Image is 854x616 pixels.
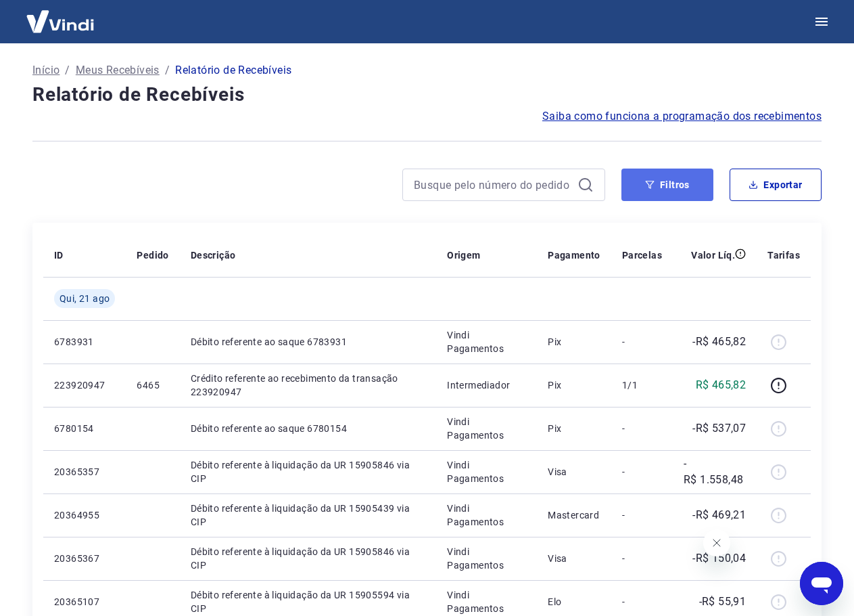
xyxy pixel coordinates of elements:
[54,422,115,435] p: 6780154
[447,328,526,355] p: Vindi Pagamentos
[76,62,160,79] a: Meus Recebíveis
[622,465,662,479] p: -
[191,502,425,529] p: Débito referente à liquidação da UR 15905439 via CIP
[730,169,822,201] button: Exportar
[691,248,735,262] p: Valor Líq.
[54,465,115,479] p: 20365357
[191,422,425,435] p: Débito referente ao saque 6780154
[692,507,746,523] p: -R$ 469,21
[622,422,662,435] p: -
[54,508,115,522] p: 20364955
[32,62,60,79] a: Início
[684,456,746,488] p: -R$ 1.558,48
[54,378,115,392] p: 223920947
[165,62,170,79] p: /
[703,529,730,556] iframe: Fechar mensagem
[447,378,526,392] p: Intermediador
[548,378,600,392] p: Pix
[542,108,822,125] a: Saiba como funciona a programação dos recebimentos
[54,248,64,262] p: ID
[622,508,662,522] p: -
[175,62,291,79] p: Relatório de Recebíveis
[191,588,425,615] p: Débito referente à liquidação da UR 15905594 via CIP
[16,1,104,42] img: Vindi
[696,377,746,393] p: R$ 465,82
[447,588,526,615] p: Vindi Pagamentos
[548,508,600,522] p: Mastercard
[622,378,662,392] p: 1/1
[137,248,168,262] p: Pedido
[447,545,526,572] p: Vindi Pagamentos
[191,458,425,485] p: Débito referente à liquidação da UR 15905846 via CIP
[447,458,526,485] p: Vindi Pagamentos
[191,372,425,399] p: Crédito referente ao recebimento da transação 223920947
[548,335,600,349] p: Pix
[622,335,662,349] p: -
[548,552,600,565] p: Visa
[800,562,843,605] iframe: Botão para abrir a janela de mensagens
[548,422,600,435] p: Pix
[191,545,425,572] p: Débito referente à liquidação da UR 15905846 via CIP
[447,248,480,262] p: Origem
[447,415,526,442] p: Vindi Pagamentos
[447,502,526,529] p: Vindi Pagamentos
[54,552,115,565] p: 20365367
[32,81,822,108] h4: Relatório de Recebíveis
[8,9,114,20] span: Olá! Precisa de ajuda?
[191,248,236,262] p: Descrição
[621,169,713,201] button: Filtros
[54,595,115,609] p: 20365107
[622,552,662,565] p: -
[692,420,746,437] p: -R$ 537,07
[622,595,662,609] p: -
[137,378,168,392] p: 6465
[548,595,600,609] p: Elo
[191,335,425,349] p: Débito referente ao saque 6783931
[548,465,600,479] p: Visa
[414,175,572,195] input: Busque pelo número do pedido
[65,62,70,79] p: /
[54,335,115,349] p: 6783931
[622,248,662,262] p: Parcelas
[692,550,746,567] p: -R$ 150,04
[699,594,746,610] p: -R$ 55,91
[60,292,110,305] span: Qui, 21 ago
[692,334,746,350] p: -R$ 465,82
[548,248,600,262] p: Pagamento
[767,248,800,262] p: Tarifas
